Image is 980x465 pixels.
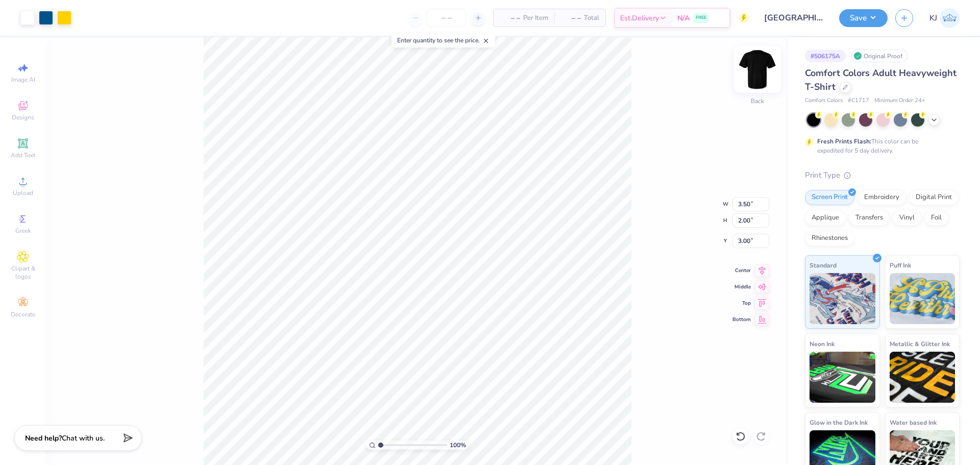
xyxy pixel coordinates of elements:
[732,316,751,323] span: Bottom
[500,13,520,23] span: – –
[849,210,890,226] div: Transfers
[427,9,467,27] input: – –
[450,440,466,450] span: 100 %
[810,273,875,324] img: Standard
[890,273,955,324] img: Puff Ink
[805,50,846,62] div: # 506175A
[732,267,751,274] span: Center
[810,352,875,403] img: Neon Ink
[810,338,835,349] span: Neon Ink
[62,433,105,443] span: Chat with us.
[805,96,843,105] span: Comfort Colors
[893,210,921,226] div: Vinyl
[805,231,854,246] div: Rhinestones
[732,300,751,307] span: Top
[810,417,868,428] span: Glow in the Dark Ink
[584,13,599,23] span: Total
[890,338,950,349] span: Metallic & Glitter Ink
[523,13,548,23] span: Per Item
[909,190,959,205] div: Digital Print
[737,49,778,90] img: Back
[851,50,908,62] div: Original Proof
[751,96,764,106] div: Back
[890,352,955,403] img: Metallic & Glitter Ink
[756,8,831,28] input: Untitled Design
[874,96,925,105] span: Minimum Order: 24 +
[732,283,751,290] span: Middle
[848,96,869,105] span: # C1717
[15,227,31,235] span: Greek
[924,210,948,226] div: Foil
[620,13,659,23] span: Est. Delivery
[25,433,62,443] strong: Need help?
[11,151,35,159] span: Add Text
[857,190,906,205] div: Embroidery
[560,13,581,23] span: – –
[940,8,960,28] img: Kendra Jingco
[11,76,35,84] span: Image AI
[817,137,943,155] div: This color can be expedited for 5 day delivery.
[696,14,706,21] span: FREE
[12,113,34,121] span: Designs
[890,417,937,428] span: Water based Ink
[817,137,871,145] strong: Fresh Prints Flash:
[805,169,960,181] div: Print Type
[805,210,846,226] div: Applique
[391,33,495,47] div: Enter quantity to see the price.
[929,8,960,28] a: KJ
[890,260,911,271] span: Puff Ink
[805,190,854,205] div: Screen Print
[929,12,937,24] span: KJ
[805,67,957,93] span: Comfort Colors Adult Heavyweight T-Shirt
[13,189,33,197] span: Upload
[11,310,35,319] span: Decorate
[677,13,690,23] span: N/A
[810,260,837,271] span: Standard
[5,264,41,281] span: Clipart & logos
[839,9,888,27] button: Save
